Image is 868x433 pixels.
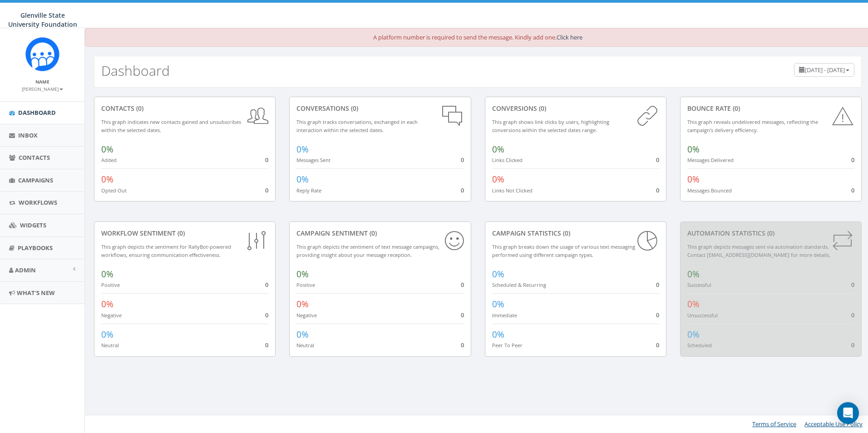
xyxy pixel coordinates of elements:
small: Neutral [101,342,119,349]
small: Negative [101,312,122,319]
div: Campaign Statistics [492,229,659,238]
span: 0% [492,143,504,155]
span: Campaigns [18,176,53,184]
div: Open Intercom Messenger [837,402,859,424]
div: Workflow Sentiment [101,229,268,238]
span: [DATE] - [DATE] [805,66,845,74]
span: 0 [851,156,854,164]
div: Automation Statistics [687,229,854,238]
span: 0% [296,298,309,310]
span: Workflows [19,198,57,207]
div: Bounce Rate [687,104,854,113]
small: This graph depicts the sentiment of text message campaigns, providing insight about your message ... [296,243,439,259]
span: 0 [461,186,464,194]
small: Scheduled & Recurring [492,281,546,288]
span: Admin [15,266,36,274]
small: Successful [687,281,711,288]
span: (0) [368,229,377,237]
small: Reply Rate [296,187,321,194]
small: Links Clicked [492,157,523,163]
span: 0% [687,143,700,155]
span: Inbox [18,131,38,139]
span: 0% [101,268,113,280]
span: 0 [265,186,268,194]
div: contacts [101,104,268,113]
span: 0% [101,173,113,185]
span: 0 [851,186,854,194]
div: conversations [296,104,464,113]
small: Name [35,79,49,85]
small: Negative [296,312,317,319]
small: Opted Out [101,187,127,194]
span: 0 [461,341,464,349]
span: (0) [561,229,570,237]
span: 0% [687,329,700,340]
span: Glenville State University Foundation [8,11,77,29]
small: [PERSON_NAME] [22,86,63,92]
span: 0 [461,311,464,319]
small: This graph shows link clicks by users, highlighting conversions within the selected dates range. [492,118,609,134]
small: Positive [101,281,120,288]
img: Rally_Corp_Icon.png [25,37,59,71]
small: Scheduled [687,342,712,349]
span: Widgets [20,221,46,229]
span: 0 [656,280,659,289]
span: 0 [265,311,268,319]
div: conversions [492,104,659,113]
span: (0) [134,104,143,113]
div: Campaign Sentiment [296,229,464,238]
small: This graph depicts the sentiment for RallyBot-powered workflows, ensuring communication effective... [101,243,231,259]
span: (0) [176,229,185,237]
span: 0% [492,173,504,185]
a: Terms of Service [752,420,796,428]
span: 0 [656,341,659,349]
span: 0 [265,156,268,164]
small: Positive [296,281,315,288]
h2: Dashboard [101,63,170,78]
small: Immediate [492,312,517,319]
small: This graph indicates new contacts gained and unsubscribes within the selected dates. [101,118,241,134]
span: 0 [461,156,464,164]
small: This graph reveals undelivered messages, reflecting the campaign's delivery efficiency. [687,118,818,134]
span: 0% [296,268,309,280]
a: Click here [557,33,582,41]
span: Contacts [19,153,50,162]
small: This graph depicts messages sent via automation standards. Contact [EMAIL_ADDRESS][DOMAIN_NAME] f... [687,243,830,259]
span: 0% [687,298,700,310]
span: 0% [687,173,700,185]
span: 0 [265,280,268,289]
small: Messages Delivered [687,157,734,163]
small: Added [101,157,117,163]
span: (0) [731,104,740,113]
small: This graph tracks conversations, exchanged in each interaction within the selected dates. [296,118,418,134]
span: 0% [492,298,504,310]
span: 0 [656,156,659,164]
span: 0% [296,173,309,185]
span: 0% [296,329,309,340]
span: 0% [101,329,113,340]
span: 0% [101,143,113,155]
span: 0 [461,280,464,289]
small: Peer To Peer [492,342,523,349]
span: 0 [851,341,854,349]
span: 0% [492,268,504,280]
small: Unsuccessful [687,312,718,319]
small: Links Not Clicked [492,187,533,194]
a: [PERSON_NAME] [22,84,63,93]
small: Messages Bounced [687,187,732,194]
span: 0 [851,311,854,319]
span: (0) [349,104,358,113]
small: This graph breaks down the usage of various text messaging performed using different campaign types. [492,243,635,259]
span: (0) [765,229,774,237]
span: 0 [656,186,659,194]
small: Messages Sent [296,157,330,163]
span: 0% [492,329,504,340]
span: (0) [537,104,546,113]
a: Acceptable Use Policy [804,420,863,428]
small: Neutral [296,342,314,349]
span: Playbooks [18,244,53,252]
span: Dashboard [18,108,56,117]
span: 0% [687,268,700,280]
span: 0% [296,143,309,155]
span: 0 [265,341,268,349]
